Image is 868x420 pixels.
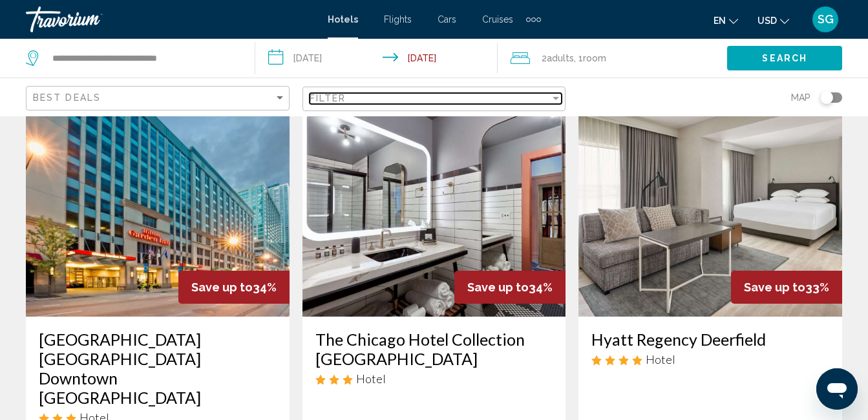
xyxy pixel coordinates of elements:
[731,271,842,304] div: 33%
[818,13,834,26] span: SG
[255,39,498,78] button: Check-in date: Oct 12, 2025 Check-out date: Oct 15, 2025
[591,352,829,366] div: 4 star Hotel
[454,271,566,304] div: 34%
[302,110,566,317] img: Hotel image
[574,49,606,67] span: , 1
[356,372,386,386] span: Hotel
[646,352,675,366] span: Hotel
[583,53,606,63] span: Room
[438,14,456,25] a: Cars
[526,9,541,30] button: Extra navigation items
[498,39,727,78] button: Travelers: 2 adults, 0 children
[467,280,529,294] span: Save up to
[315,372,553,386] div: 3 star Hotel
[714,16,726,26] span: en
[328,14,358,25] a: Hotels
[33,93,286,104] mat-select: Sort by
[384,14,412,25] a: Flights
[757,16,777,26] span: USD
[178,271,290,304] div: 34%
[757,11,789,30] button: Change currency
[744,280,805,294] span: Save up to
[542,49,574,67] span: 2
[591,330,829,349] a: Hyatt Regency Deerfield
[578,110,842,317] img: Hotel image
[809,6,842,33] button: User Menu
[302,86,566,112] button: Filter
[727,46,842,70] button: Search
[315,330,553,368] a: The Chicago Hotel Collection [GEOGRAPHIC_DATA]
[482,14,513,25] a: Cruises
[33,92,101,103] span: Best Deals
[714,11,738,30] button: Change language
[547,53,574,63] span: Adults
[39,330,277,407] a: [GEOGRAPHIC_DATA] [GEOGRAPHIC_DATA] Downtown [GEOGRAPHIC_DATA]
[810,92,842,103] button: Toggle map
[816,368,858,410] iframe: Button to launch messaging window
[191,280,253,294] span: Save up to
[791,89,810,107] span: Map
[310,93,346,103] span: Filter
[26,110,290,317] img: Hotel image
[762,54,807,64] span: Search
[26,6,315,32] a: Travorium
